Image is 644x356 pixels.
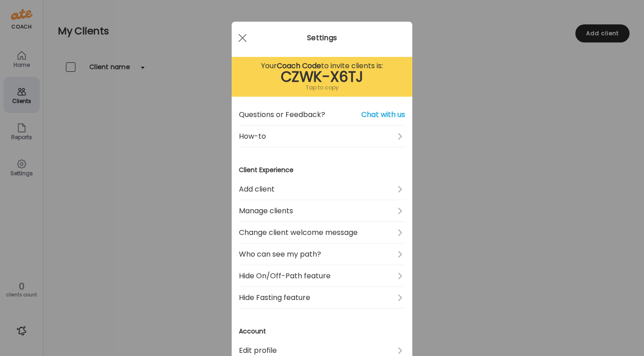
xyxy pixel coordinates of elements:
a: Manage clients [239,200,405,222]
b: Coach Code [277,61,321,71]
a: Add client [239,178,405,200]
div: Your to invite clients is: [239,61,405,71]
a: Hide Fasting feature [239,287,405,309]
span: Chat with us [361,109,405,120]
a: How-to [239,126,405,147]
h3: Account [239,327,405,336]
div: CZWK-X6TJ [239,71,405,82]
a: Questions or Feedback?Chat with us [239,104,405,126]
div: Tap to copy [239,82,405,93]
div: Settings [232,33,412,43]
a: Hide On/Off-Path feature [239,265,405,287]
h3: Client Experience [239,165,405,175]
a: Who can see my path? [239,244,405,265]
a: Change client welcome message [239,222,405,244]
